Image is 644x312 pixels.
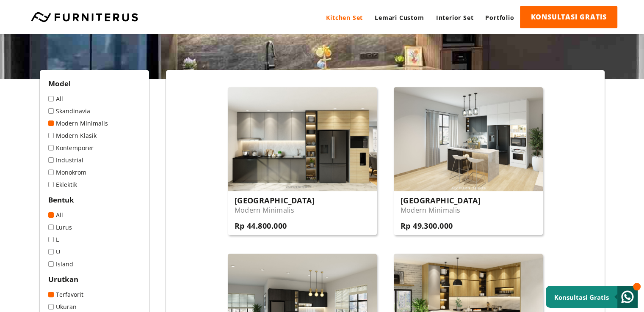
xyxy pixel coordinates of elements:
[235,195,315,205] h3: [GEOGRAPHIC_DATA]
[48,260,141,268] a: Island
[479,6,520,29] a: Portfolio
[48,223,141,231] a: Lurus
[48,144,141,152] a: Kontemporer
[48,79,141,88] h2: Model
[48,235,141,244] a: L
[48,181,141,189] a: Eklektik
[546,286,638,308] a: Konsultasi Gratis
[401,221,481,231] h3: Rp 49.300.000
[48,131,141,140] a: Modern Klasik
[48,303,141,311] a: Ukuran
[520,6,617,28] a: KONSULTASI GRATIS
[48,290,141,298] a: Terfavorit
[48,156,141,164] a: Industrial
[48,211,141,219] a: All
[48,168,141,176] a: Monokrom
[48,119,141,127] a: Modern Minimalis
[48,195,141,205] h2: Bentuk
[48,95,141,103] a: All
[394,87,543,191] img: Modern-Minimalist-04_White.RGB_color.0000-copy.jpg
[48,107,141,115] a: Skandinavia
[430,6,480,29] a: Interior Set
[401,205,481,215] p: Modern Minimalis
[48,274,141,284] h2: Urutkan
[48,248,141,256] a: U
[320,6,369,29] a: Kitchen Set
[394,87,543,235] a: [GEOGRAPHIC_DATA] Modern Minimalis Rp 49.300.000
[228,87,377,235] a: [GEOGRAPHIC_DATA] Modern Minimalis Rp 44.800.000
[235,221,315,231] h3: Rp 44.800.000
[554,293,609,301] small: Konsultasi Gratis
[235,205,315,215] p: Modern Minimalis
[369,6,430,29] a: Lemari Custom
[228,87,377,191] img: 14-Utama-min.jpg
[401,195,481,205] h3: [GEOGRAPHIC_DATA]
